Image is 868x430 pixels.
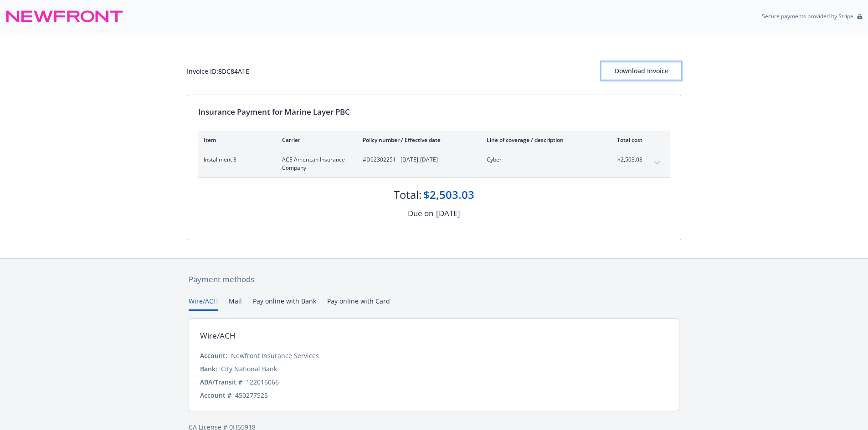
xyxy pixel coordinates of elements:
[235,390,268,400] div: 450277525
[282,156,348,172] span: ACE American Insurance Company
[423,187,474,202] div: $2,503.03
[187,66,249,76] div: Invoice ID: 8DC84A1E
[608,156,642,164] span: $2,503.03
[650,156,664,170] button: expand content
[189,296,218,311] button: Wire/ACH
[487,156,594,164] span: Cyber
[608,136,642,144] div: Total cost
[327,296,390,311] button: Pay online with Card
[200,364,217,374] div: Bank:
[253,296,316,311] button: Pay online with Bank
[198,106,670,118] div: Insurance Payment for Marine Layer PBC
[221,364,277,374] div: City National Bank
[601,62,681,80] div: Download Invoice
[200,330,236,342] div: Wire/ACH
[200,377,242,387] div: ABA/Transit #
[487,136,594,144] div: Line of coverage / description
[394,187,421,202] div: Total:
[601,62,681,80] button: Download Invoice
[200,351,227,360] div: Account:
[363,156,472,164] span: #D02302251 - [DATE]-[DATE]
[762,12,853,20] p: Secure payments provided by Stripe
[436,207,460,219] div: [DATE]
[246,377,279,387] div: 122016066
[363,136,472,144] div: Policy number / Effective date
[408,207,433,219] div: Due on
[189,273,679,285] div: Payment methods
[282,136,348,144] div: Carrier
[200,390,231,400] div: Account #
[198,150,670,177] div: Installment 3ACE American Insurance Company#D02302251 - [DATE]-[DATE]Cyber$2,503.03expand content
[229,296,242,311] button: Mail
[204,156,267,164] span: Installment 3
[204,136,267,144] div: Item
[231,351,319,360] div: Newfront Insurance Services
